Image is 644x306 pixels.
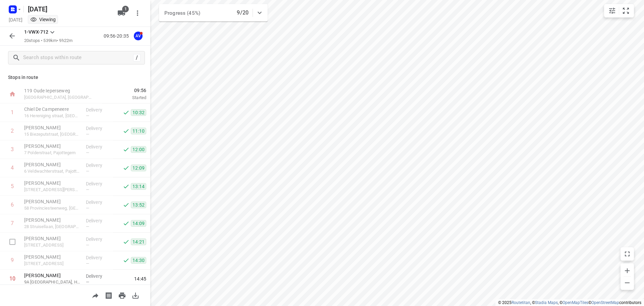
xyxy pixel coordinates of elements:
[24,168,80,175] p: 6 Veldwachterstraat, Pajottegem
[11,109,14,116] div: 1
[24,205,80,212] p: 58 Provinciesteenweg, Boortmeerbeek
[86,169,89,174] span: —
[131,146,146,153] span: 12:00
[86,150,89,155] span: —
[24,38,72,44] p: 20 stops • 539km • 9h22m
[131,183,146,190] span: 13:14
[86,273,111,279] p: Delivery
[131,109,146,116] span: 10:32
[86,279,89,285] span: —
[133,54,141,61] div: /
[86,199,111,206] p: Delivery
[102,94,146,101] p: Started
[6,235,19,249] span: Select
[123,183,129,190] svg: Done
[104,33,131,40] p: 09:56-20:35
[89,292,102,298] span: Share route
[123,257,129,264] svg: Done
[24,242,80,249] p: 175B Wijgmaalsesteenweg, Haacht
[24,217,80,223] p: [PERSON_NAME]
[24,94,94,101] p: [GEOGRAPHIC_DATA], [GEOGRAPHIC_DATA]
[86,113,89,118] span: —
[24,131,80,138] p: 15 Biezeputstraat, [GEOGRAPHIC_DATA]
[86,261,89,266] span: —
[24,279,80,286] p: 9A Klein Dalenstraat, Herent
[24,106,80,113] p: Chiel De Campeneere
[86,125,111,132] p: Delivery
[24,149,80,156] p: 7 Polderstraat, Pajottegem
[86,236,111,243] p: Delivery
[131,165,146,171] span: 12:09
[131,6,144,20] button: More
[129,292,142,298] span: Download route
[591,300,619,305] a: OpenStreetMap
[86,206,89,211] span: —
[11,220,14,226] div: 7
[123,128,129,134] svg: Done
[131,257,146,264] span: 14:30
[24,161,80,168] p: [PERSON_NAME]
[11,128,14,134] div: 2
[24,223,80,230] p: 28 Struisellaan, [GEOGRAPHIC_DATA]
[24,143,80,149] p: [PERSON_NAME]
[24,272,80,279] p: [PERSON_NAME]
[24,87,94,94] p: 119 Oude Ieperseweg
[131,33,145,39] span: Assigned to Axel Verzele
[86,254,111,261] p: Delivery
[131,202,146,208] span: 13:52
[164,10,200,16] span: Progress (45%)
[86,106,111,113] p: Delivery
[115,292,129,298] span: Print route
[123,146,129,153] svg: Done
[115,6,128,20] button: 1
[498,300,641,305] li: © 2025 , © , © © contributors
[24,124,80,131] p: [PERSON_NAME]
[23,53,133,63] input: Search stops within route
[30,16,56,23] div: You are currently in view mode. To make any changes, go to edit project.
[9,275,15,282] div: 10
[86,162,111,169] p: Delivery
[102,292,115,298] span: Print shipping labels
[24,29,48,36] p: 1-VWX-712
[8,74,142,81] p: Stops in route
[86,180,111,187] p: Delivery
[123,202,129,208] svg: Done
[562,300,588,305] a: OpenMapTiles
[86,132,89,137] span: —
[11,165,14,171] div: 4
[102,87,146,94] span: 09:56
[24,198,80,205] p: [PERSON_NAME]
[24,186,80,193] p: 216 Stijn Streuvelslaan, Zemst
[11,146,14,152] div: 3
[86,187,89,192] span: —
[24,235,80,242] p: [PERSON_NAME]
[605,4,619,17] button: Map settings
[159,4,268,21] div: Progress (45%)9/20
[24,113,80,119] p: 16 Hereniging straat, [GEOGRAPHIC_DATA]
[86,224,89,229] span: —
[11,202,14,208] div: 6
[512,300,530,305] a: Routetitan
[123,165,129,171] svg: Done
[123,238,129,245] svg: Done
[123,109,129,116] svg: Done
[131,220,146,227] span: 14:09
[86,217,111,224] p: Delivery
[86,143,111,150] p: Delivery
[11,183,14,189] div: 5
[131,238,146,245] span: 14:21
[122,6,129,12] span: 1
[11,257,14,263] div: 9
[604,4,634,17] div: small contained button group
[24,260,80,267] p: [STREET_ADDRESS]
[535,300,558,305] a: Stadia Maps
[619,4,633,17] button: Fit zoom
[24,180,80,186] p: [PERSON_NAME]
[86,243,89,248] span: —
[123,220,129,227] svg: Done
[24,254,80,260] p: [PERSON_NAME]
[134,275,146,282] span: 14:45
[131,128,146,134] span: 11:10
[237,9,249,17] p: 9/20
